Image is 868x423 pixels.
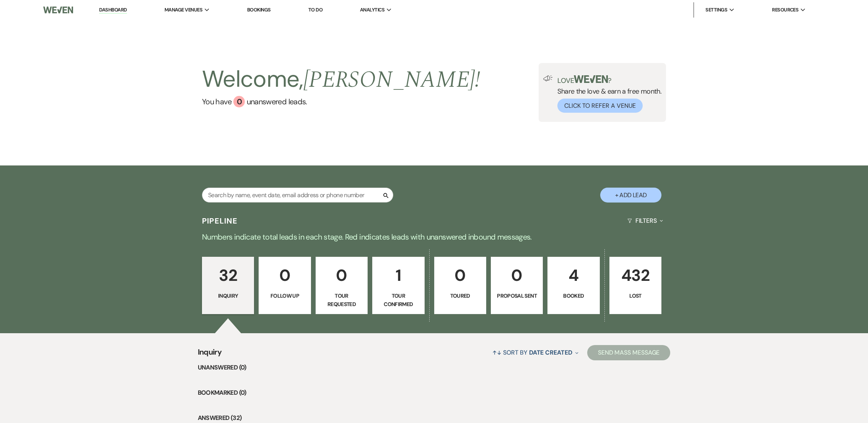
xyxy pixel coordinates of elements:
span: Inquiry [198,346,222,363]
h2: Welcome, [202,63,480,96]
span: Resources [772,6,798,14]
a: You have 0 unanswered leads. [202,96,480,107]
p: 4 [552,263,594,288]
a: 0Tour Requested [316,257,368,314]
span: Analytics [360,6,384,14]
a: 4Booked [547,257,599,314]
img: loud-speaker-illustration.svg [543,75,553,81]
p: 0 [321,263,363,288]
a: 0Follow Up [259,257,311,314]
span: ↑↓ [492,348,502,357]
span: Manage Venues [164,6,202,14]
a: Bookings [247,6,271,13]
button: + Add Lead [600,188,661,203]
img: Weven Logo [43,2,73,18]
p: Lost [614,292,656,300]
p: Proposal Sent [496,292,538,300]
p: Numbers indicate total leads in each stage. Red indicates leads with unanswered inbound messages. [159,231,710,243]
p: 0 [264,263,306,288]
p: Tour Confirmed [377,292,419,309]
p: 432 [614,263,656,288]
span: [PERSON_NAME] ! [303,62,480,97]
p: Follow Up [264,292,306,300]
li: Answered (32) [198,413,671,423]
p: Toured [439,292,481,300]
a: To Do [308,6,322,13]
a: 0Toured [434,257,486,314]
a: 32Inquiry [202,257,254,314]
p: Tour Requested [321,292,363,309]
button: Sort By Date Created [489,342,581,363]
a: Dashboard [99,6,127,14]
li: Unanswered (0) [198,363,671,373]
p: Love ? [557,75,661,84]
p: Inquiry [207,292,249,300]
h3: Pipeline [202,216,238,226]
img: weven-logo-green.svg [574,75,608,83]
a: 0Proposal Sent [491,257,543,314]
button: Send Mass Message [587,345,671,360]
li: Bookmarked (0) [198,388,671,398]
button: Filters [624,211,666,231]
p: 32 [207,263,249,288]
div: Share the love & earn a free month. [553,75,661,113]
button: Click to Refer a Venue [557,99,643,113]
input: Search by name, event date, email address or phone number [202,188,393,203]
a: 1Tour Confirmed [372,257,424,314]
span: Date Created [529,348,572,357]
span: Settings [705,6,727,14]
div: 0 [233,96,245,107]
p: 1 [377,263,419,288]
p: 0 [496,263,538,288]
p: Booked [552,292,594,300]
p: 0 [439,263,481,288]
a: 432Lost [609,257,661,314]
